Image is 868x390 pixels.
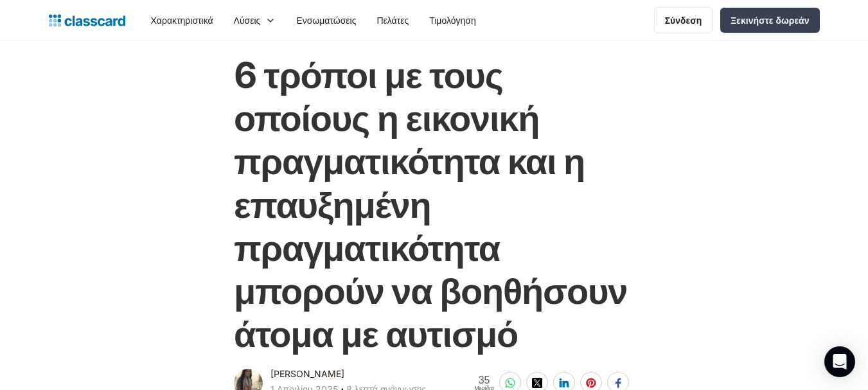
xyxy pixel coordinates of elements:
font: [PERSON_NAME] [270,368,344,379]
font: Σύνδεση [665,15,702,26]
font: Ξεκινήστε δωρεάν [731,15,809,26]
a: Χαρακτηριστικά [141,6,224,35]
font: 6 τρόποι με τους οποίους η εικονική πραγματικότητα και η επαυξημένη πραγματικότητα μπορούν να βοη... [234,53,627,356]
a: Τιμολόγηση [419,6,486,35]
font: Ενσωματώσεις [296,15,356,26]
img: κουμπί κοινής χρήσης στο LinkedIn-White [559,378,569,388]
img: κουμπί κοινής χρήσης pinterest-white [586,378,596,388]
div: Open Intercom Messenger [824,346,855,377]
font: Λύσεις [234,15,261,26]
font: Τιμολόγηση [429,15,476,26]
font: 35 [479,375,490,386]
font: Πελάτες [376,15,409,26]
img: κουμπί κοινής χρήσης twitter-white [532,378,542,388]
a: Σύνδεση [654,7,713,33]
a: Ξεκινήστε δωρεάν [720,8,819,33]
font: Χαρακτηριστικά [151,15,213,26]
div: Λύσεις [224,6,287,35]
img: κουμπί κοινής χρήσης facebook-white [613,378,623,388]
a: Πελάτες [366,6,419,35]
img: κουμπί κοινής χρήσης whatsapp-white [505,378,515,388]
a: Ενσωματώσεις [286,6,366,35]
a: σπίτι [49,12,125,30]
